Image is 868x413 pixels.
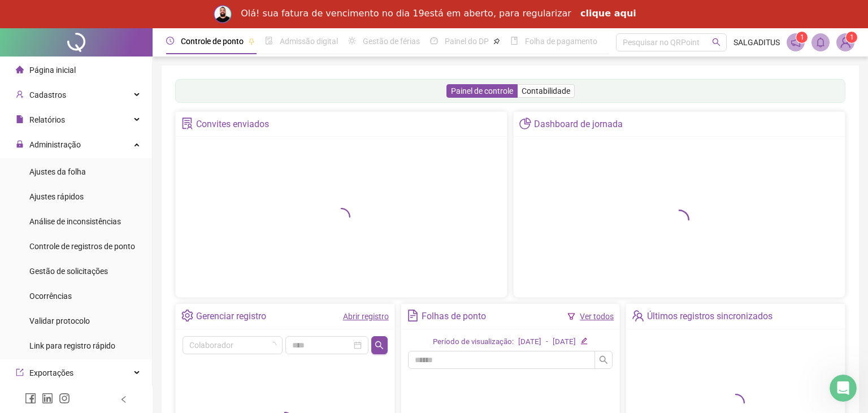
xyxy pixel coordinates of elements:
[580,312,614,321] a: Ver todos
[433,336,514,348] div: Período de visualização:
[518,336,541,348] div: [DATE]
[29,90,66,99] span: Cadastros
[196,115,269,134] div: Convites enviados
[665,206,693,234] span: loading
[734,36,780,49] span: SALGADITUS
[519,118,531,129] span: pie-chart
[846,32,857,43] sup: Atualize o seu contato no menu Meus Dados
[815,37,826,47] span: bell
[42,393,53,404] span: linkedin
[29,167,86,176] span: Ajustes da folha
[525,37,597,46] span: Folha de pagamento
[59,393,70,404] span: instagram
[791,37,801,47] span: notification
[166,37,174,45] span: clock-circle
[181,118,193,129] span: solution
[268,340,277,350] span: loading
[29,292,72,301] span: Ocorrências
[445,37,489,46] span: Painel do DP
[181,37,244,46] span: Controle de ponto
[16,368,24,376] span: export
[375,341,384,350] span: search
[241,8,571,19] div: Olá! sua fatura de vencimento no dia 19está em aberto, para regularizar
[29,66,76,75] span: Página inicial
[632,310,644,321] span: team
[214,5,232,23] img: Profile image for Rodolfo
[567,312,575,320] span: filter
[29,115,65,124] span: Relatórios
[196,307,266,326] div: Gerenciar registro
[329,205,354,230] span: loading
[29,217,121,226] span: Análise de inconsistências
[546,336,548,348] div: -
[29,368,73,377] span: Exportações
[510,37,518,45] span: book
[522,86,570,95] span: Contabilidade
[25,393,36,404] span: facebook
[850,33,854,41] span: 1
[16,115,24,123] span: file
[29,242,135,251] span: Controle de registros de ponto
[348,37,356,45] span: sun
[29,267,108,276] span: Gestão de solicitações
[265,37,273,45] span: file-done
[16,90,24,98] span: user-add
[181,310,193,321] span: setting
[553,336,576,348] div: [DATE]
[29,192,84,201] span: Ajustes rápidos
[430,37,438,45] span: dashboard
[29,341,115,350] span: Link para registro rápido
[534,115,623,134] div: Dashboard de jornada
[29,140,81,149] span: Administração
[796,32,808,43] sup: 1
[248,38,255,45] span: pushpin
[120,395,128,403] span: left
[407,310,419,321] span: file-text
[712,38,721,46] span: search
[830,375,857,402] iframe: Intercom live chat
[16,140,24,148] span: lock
[422,307,486,326] div: Folhas de ponto
[800,33,804,41] span: 1
[580,337,588,345] span: edit
[16,66,24,73] span: home
[451,86,513,95] span: Painel de controle
[280,37,338,46] span: Admissão digital
[493,38,500,45] span: pushpin
[580,8,636,20] a: clique aqui
[599,355,608,364] span: search
[29,316,90,325] span: Validar protocolo
[837,34,854,51] img: 44841
[363,37,420,46] span: Gestão de férias
[647,307,772,326] div: Últimos registros sincronizados
[343,312,389,321] a: Abrir registro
